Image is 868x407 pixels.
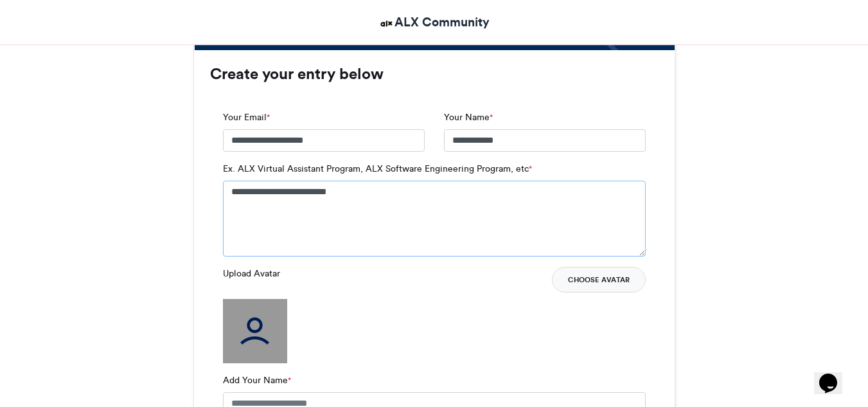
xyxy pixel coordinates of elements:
[378,15,394,32] img: ALX Community
[378,13,490,32] a: ALX Community
[444,111,493,124] label: Your Name
[223,267,280,280] label: Upload Avatar
[223,299,287,363] img: user_filled.png
[210,66,659,82] h3: Create your entry below
[814,356,855,394] iframe: chat widget
[223,162,532,176] label: Ex. ALX Virtual Assistant Program, ALX Software Engineering Program, etc
[223,111,270,124] label: Your Email
[223,374,291,387] label: Add Your Name
[552,267,646,293] button: Choose Avatar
